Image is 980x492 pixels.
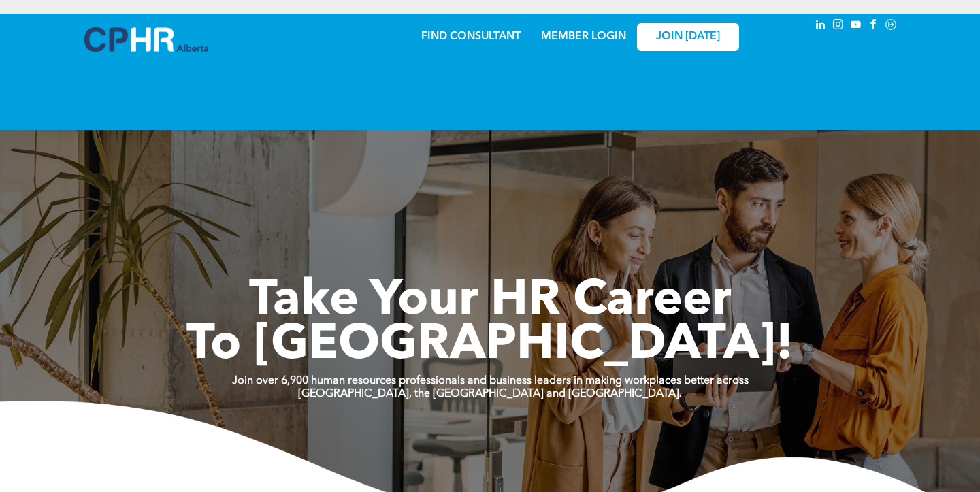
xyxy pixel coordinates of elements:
[883,17,898,35] a: Social network
[421,31,521,42] a: FIND CONSULTANT
[232,376,749,387] strong: Join over 6,900 human resources professionals and business leaders in making workplaces better ac...
[866,17,881,35] a: facebook
[249,277,732,326] span: Take Your HR Career
[813,17,828,35] a: linkedin
[541,31,626,42] a: MEMBER LOGIN
[830,17,845,35] a: instagram
[656,31,720,44] span: JOIN [DATE]
[848,17,863,35] a: youtube
[637,23,739,51] a: JOIN [DATE]
[186,321,794,370] span: To [GEOGRAPHIC_DATA]!
[84,27,208,52] img: A blue and white logo for cp alberta
[298,389,682,399] strong: [GEOGRAPHIC_DATA], the [GEOGRAPHIC_DATA] and [GEOGRAPHIC_DATA].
